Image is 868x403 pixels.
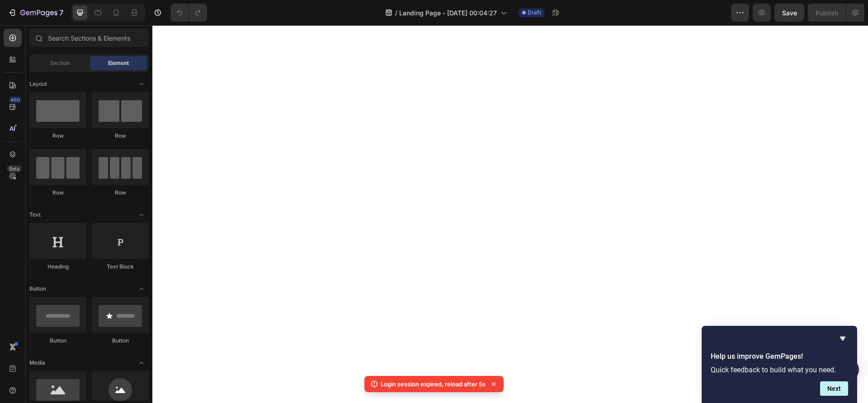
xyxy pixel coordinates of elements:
button: Save [774,4,804,22]
div: Button [92,337,149,345]
div: Row [92,189,149,197]
span: Toggle open [134,77,149,91]
button: Hide survey [837,333,848,344]
button: 7 [4,4,67,22]
div: 450 [9,96,22,103]
span: Draft [528,9,541,17]
span: Toggle open [134,356,149,370]
span: Text [29,211,41,219]
span: Toggle open [134,208,149,222]
span: Save [782,9,797,17]
span: Section [50,59,70,67]
span: Landing Page - [DATE] 00:04:27 [399,8,497,18]
span: Layout [29,80,47,88]
button: Next question [820,381,848,396]
div: Help us improve GemPages! [711,333,848,396]
p: 7 [59,7,63,18]
div: Beta [7,165,22,172]
p: Login session expired, reload after 5s [381,380,486,389]
div: Undo/Redo [170,4,207,22]
span: Button [29,285,46,293]
div: Heading [29,263,86,271]
span: / [395,8,397,18]
div: Row [29,132,86,140]
div: Row [29,189,86,197]
div: Button [29,337,86,345]
input: Search Sections & Elements [29,29,149,47]
iframe: Design area [152,25,868,403]
span: Media [29,359,45,367]
span: Toggle open [134,282,149,296]
div: Row [92,132,149,140]
div: Text Block [92,263,149,271]
p: Quick feedback to build what you need. [711,366,848,374]
button: Publish [808,4,846,22]
span: Element [108,59,129,67]
h2: Help us improve GemPages! [711,351,848,362]
div: Publish [816,8,838,18]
